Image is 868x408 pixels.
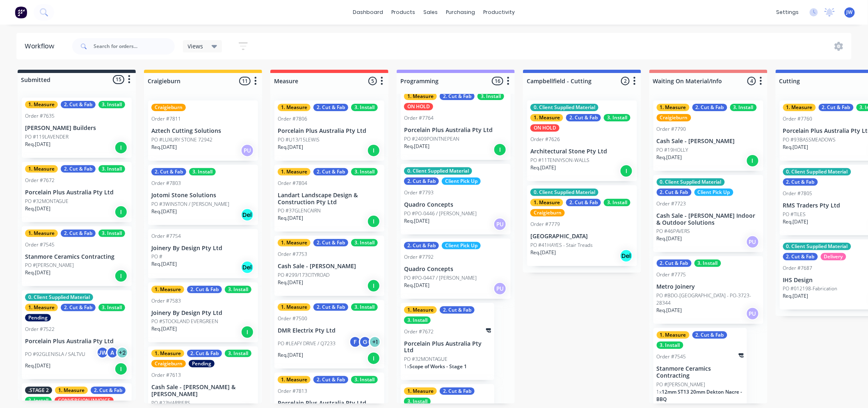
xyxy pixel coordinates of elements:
[530,221,560,228] div: Order #7779
[783,144,809,151] p: Req. [DATE]
[746,154,759,167] div: I
[442,242,481,249] div: Client Pick Up
[530,242,593,249] p: PO #41HAYES - Stair Treads
[278,128,381,134] p: Porcelain Plus Australia Pty Ltd
[187,286,222,293] div: 2. Cut & Fab
[440,387,475,395] div: 2. Cut & Fab
[25,262,74,269] p: PO #[PERSON_NAME]
[692,331,727,339] div: 2. Cut & Fab
[25,101,58,108] div: 1. Measure
[404,217,429,225] p: Req. [DATE]
[404,178,439,185] div: 2. Cut & Fab
[620,164,633,178] div: I
[440,93,475,100] div: 2. Cut & Fab
[480,6,519,18] div: productivity
[401,164,511,235] div: 0. Client Supplied Material2. Cut & FabClient Pick UpOrder #7793Quadro ConceptsPO #PO-0446 / [PER...
[530,164,556,171] p: Req. [DATE]
[278,239,311,246] div: 1. Measure
[657,104,690,111] div: 1. Measure
[530,233,634,240] p: [GEOGRAPHIC_DATA]
[440,306,475,314] div: 2. Cut & Fab
[25,304,58,311] div: 1. Measure
[98,230,125,237] div: 3. Install
[493,218,507,231] div: PU
[151,350,184,357] div: 1. Measure
[25,41,58,51] div: Workflow
[657,235,682,242] p: Req. [DATE]
[566,114,601,121] div: 2. Cut & Fab
[278,214,303,222] p: Req. [DATE]
[188,42,203,50] span: Views
[98,165,125,173] div: 3. Install
[530,114,563,121] div: 1. Measure
[278,315,307,322] div: Order #7500
[151,168,186,176] div: 2. Cut & Fab
[783,285,838,292] p: PO #012198-Fabrication
[351,104,378,111] div: 3. Install
[349,6,388,18] a: dashboard
[746,307,759,320] div: PU
[278,327,381,334] p: DMR Electrix Pty Ltd
[98,101,125,108] div: 3. Install
[404,398,431,405] div: 3. Install
[401,89,511,160] div: 1. Measure2. Cut & Fab3. InstallON HOLDOrder #7764Porcelain Plus Australia Pty LtdPO #2409POINTNE...
[404,387,437,395] div: 1. Measure
[96,346,109,359] div: JW
[783,264,813,272] div: Order #7687
[313,168,348,176] div: 2. Cut & Fab
[25,205,50,212] p: Req. [DATE]
[25,189,128,196] p: Porcelain Plus Australia Pty Ltd
[278,263,381,270] p: Cash Sale - [PERSON_NAME]
[783,292,809,300] p: Req. [DATE]
[241,261,254,274] div: Del
[351,376,378,383] div: 3. Install
[530,104,598,111] div: 0. Client Supplied Material
[657,154,682,161] p: Req. [DATE]
[25,351,85,358] p: PO #92GLENISLA / SALTVU
[351,239,378,246] div: 3. Install
[404,253,434,261] div: Order #7792
[278,104,311,111] div: 1. Measure
[313,239,348,246] div: 2. Cut & Fab
[404,201,507,208] p: Quadro Concepts
[114,362,128,376] div: I
[493,282,507,295] div: PU
[369,336,381,348] div: + 1
[151,372,181,379] div: Order #7613
[530,209,565,217] div: Craigieburn
[404,242,439,249] div: 2. Cut & Fab
[404,363,409,370] span: 1 x
[783,218,809,226] p: Req. [DATE]
[657,200,686,207] div: Order #7723
[189,360,215,367] div: Pending
[657,307,682,314] p: Req. [DATE]
[404,93,437,100] div: 1. Measure
[15,6,27,18] img: Factory
[783,211,806,218] p: PO #TILES
[657,292,760,307] p: PO #BDO-[GEOGRAPHIC_DATA] - PO-3723-28344
[527,100,637,181] div: 0. Client Supplied Material1. Measure2. Cut & Fab3. InstallON HOLDOrder #7626Architectural Stone ...
[151,104,186,111] div: Craigieburn
[404,306,437,314] div: 1. Measure
[151,360,186,367] div: Craigieburn
[151,384,255,398] p: Cash Sale - [PERSON_NAME] & [PERSON_NAME]
[783,168,851,176] div: 0. Client Supplied Material
[657,178,725,186] div: 0. Client Supplied Material
[404,282,429,289] p: Req. [DATE]
[821,253,846,260] div: Delivery
[148,100,258,161] div: CraigieburnOrder #7811Aztech Cutting SolutionsPO #LUXURY STONE 72942Req.[DATE]PU
[25,241,55,248] div: Order #7545
[278,271,329,279] p: PO #299/173CITYROAD
[148,229,258,278] div: Order #7754Joinery By Design Pty LtdPO #Req.[DATE]Del
[404,340,491,354] p: Porcelain Plus Australia Pty Ltd
[657,189,692,196] div: 2. Cut & Fab
[25,269,50,276] p: Req. [DATE]
[404,266,507,273] p: Quadro Concepts
[151,144,177,151] p: Req. [DATE]
[404,167,472,175] div: 0. Client Supplied Material
[657,381,706,388] p: PO #[PERSON_NAME]
[148,283,258,343] div: 1. Measure2. Cut & Fab3. InstallOrder #7583Joinery By Design Pty LtdPO #STOCKLAND EVERGREENReq.[D...
[657,146,688,154] p: PO #19HOLLY
[653,100,763,171] div: 1. Measure2. Cut & Fab3. InstallCraigieburnOrder #7790Cash Sale - [PERSON_NAME]PO #19HOLLYReq.[DA...
[25,253,128,260] p: Stanmore Ceramics Contracting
